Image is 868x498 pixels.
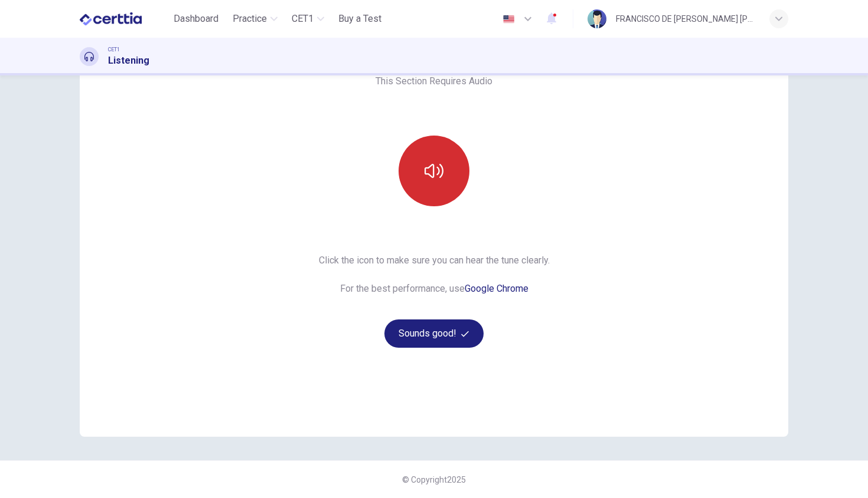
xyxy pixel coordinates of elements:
span: CET1 [292,12,314,26]
button: Practice [228,8,282,29]
span: Buy a Test [338,12,381,26]
button: Buy a Test [334,8,386,29]
img: en [501,15,516,24]
span: Dashboard [174,12,218,26]
button: CET1 [287,8,329,29]
a: Google Chrome [465,283,528,294]
button: Dashboard [169,8,223,29]
span: Practice [233,12,267,26]
button: Sounds good! [384,319,484,348]
img: Profile picture [588,9,606,28]
img: CERTTIA logo [80,7,142,31]
span: This Section Requires Audio [376,74,492,88]
span: © Copyright 2025 [402,475,466,484]
span: CET1 [108,45,120,54]
span: For the best performance, use [319,282,550,296]
h1: Listening [108,54,149,68]
div: FRANCISCO DE [PERSON_NAME] [PERSON_NAME] [616,12,755,26]
span: Click the icon to make sure you can hear the tune clearly. [319,253,550,268]
a: CERTTIA logo [80,7,169,31]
